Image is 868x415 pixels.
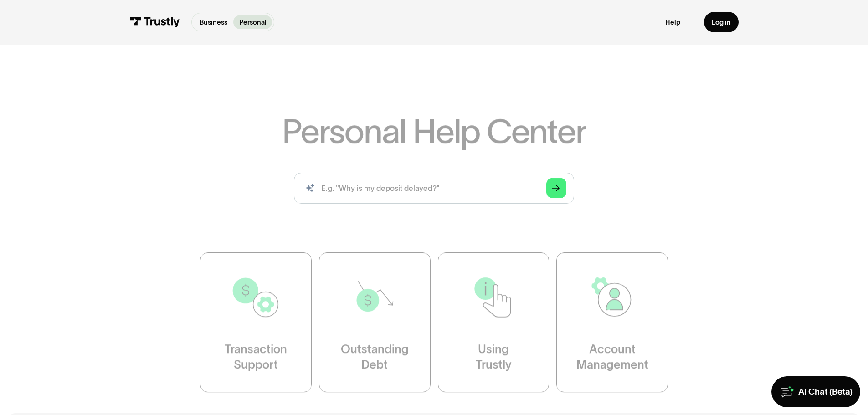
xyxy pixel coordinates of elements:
[294,173,574,204] input: search
[129,17,180,27] img: Trustly Logo
[712,18,731,26] div: Log in
[341,342,409,373] div: Outstanding Debt
[665,18,680,26] a: Help
[239,17,267,27] p: Personal
[200,253,312,393] a: TransactionSupport
[576,342,648,373] div: Account Management
[200,17,227,27] p: Business
[556,253,668,393] a: AccountManagement
[233,15,272,29] a: Personal
[194,15,233,29] a: Business
[438,253,550,393] a: UsingTrustly
[798,386,853,398] div: AI Chat (Beta)
[282,114,586,148] h1: Personal Help Center
[319,253,431,393] a: OutstandingDebt
[475,342,511,373] div: Using Trustly
[704,12,739,32] a: Log in
[771,376,860,407] a: AI Chat (Beta)
[225,342,287,373] div: Transaction Support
